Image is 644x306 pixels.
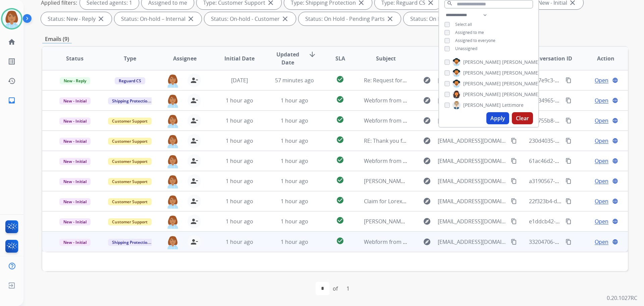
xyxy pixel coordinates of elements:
[511,218,517,224] mat-icon: content_copy
[502,70,540,76] span: [PERSON_NAME]
[566,198,572,204] mat-icon: content_copy
[423,217,431,225] mat-icon: explore
[187,15,195,23] mat-icon: close
[281,137,308,144] span: 1 hour ago
[502,102,524,108] span: Lettimore
[612,138,618,144] mat-icon: language
[173,54,197,62] span: Assignee
[502,80,540,87] span: [PERSON_NAME]
[59,97,91,104] span: New - Initial
[364,117,516,124] span: Webform from [EMAIL_ADDRESS][DOMAIN_NAME] on [DATE]
[529,177,628,185] span: a3190567-6076-4122-99ff-ec0c13fb3501
[59,138,91,145] span: New - Initial
[108,158,152,165] span: Customer Support
[8,96,16,104] mat-icon: inbox
[59,218,91,225] span: New - Initial
[529,54,572,62] span: Conversation ID
[566,138,572,144] mat-icon: content_copy
[595,137,608,145] span: Open
[108,178,152,185] span: Customer Support
[423,238,431,246] mat-icon: explore
[281,198,308,205] span: 1 hour ago
[529,198,632,205] span: 22f323b4-d4c6-4fd7-bb01-bc64ddb60ab0
[281,15,289,23] mat-icon: close
[336,196,344,204] mat-icon: check_circle
[281,218,308,225] span: 1 hour ago
[438,96,507,104] span: [EMAIL_ADDRESS][DOMAIN_NAME]
[364,157,516,165] span: Webform from [EMAIL_ADDRESS][DOMAIN_NAME] on [DATE]
[281,238,308,246] span: 1 hour ago
[108,118,152,125] span: Customer Support
[299,12,401,26] div: Status: On Hold - Pending Parts
[281,157,308,165] span: 1 hour ago
[455,30,484,35] span: Assigned to me
[333,285,338,293] div: of
[8,57,16,65] mat-icon: list_alt
[511,138,517,144] mat-icon: content_copy
[612,178,618,184] mat-icon: language
[566,239,572,245] mat-icon: content_copy
[364,77,425,84] span: Re: Request for cleaning
[114,12,202,26] div: Status: On-hold – Internal
[595,197,608,205] span: Open
[463,102,501,108] span: [PERSON_NAME]
[438,117,507,125] span: [EMAIL_ADDRESS][DOMAIN_NAME]
[529,218,626,225] span: e1ddcb42-efaf-4f6c-ae7d-0fef4831bc0e
[595,76,608,84] span: Open
[364,198,425,205] span: Claim for Lorex doorbell
[336,95,344,103] mat-icon: check_circle
[226,97,253,104] span: 1 hour ago
[566,178,572,184] mat-icon: content_copy
[59,239,91,246] span: New - Initial
[595,117,608,125] span: Open
[438,76,507,84] span: [EMAIL_ADDRESS][DOMAIN_NAME]
[438,137,507,145] span: [EMAIL_ADDRESS][DOMAIN_NAME]
[423,157,431,165] mat-icon: explore
[2,9,21,28] img: avatar
[336,237,344,245] mat-icon: check_circle
[511,178,517,184] mat-icon: content_copy
[364,238,516,246] span: Webform from [EMAIL_ADDRESS][DOMAIN_NAME] on [DATE]
[612,77,618,83] mat-icon: language
[59,198,91,205] span: New - Initial
[455,21,472,27] span: Select all
[166,94,179,108] img: agent-avatar
[336,116,344,124] mat-icon: check_circle
[190,96,198,104] mat-icon: person_remove
[281,177,308,185] span: 1 hour ago
[41,12,112,26] div: Status: New - Reply
[190,137,198,145] mat-icon: person_remove
[8,77,16,85] mat-icon: history
[308,50,316,58] mat-icon: arrow_downward
[438,217,507,225] span: [EMAIL_ADDRESS][DOMAIN_NAME]
[281,117,308,124] span: 1 hour ago
[455,46,477,51] span: Unassigned
[364,97,516,104] span: Webform from [EMAIL_ADDRESS][DOMAIN_NAME] on [DATE]
[511,239,517,245] mat-icon: content_copy
[60,77,90,84] span: New - Reply
[190,177,198,185] mat-icon: person_remove
[423,197,431,205] mat-icon: explore
[166,215,179,229] img: agent-avatar
[595,217,608,225] span: Open
[66,54,84,62] span: Status
[612,218,618,224] mat-icon: language
[59,158,91,165] span: New - Initial
[108,97,154,104] span: Shipping Protection
[226,177,253,185] span: 1 hour ago
[190,157,198,165] mat-icon: person_remove
[166,154,179,168] img: agent-avatar
[463,59,501,65] span: [PERSON_NAME]
[226,117,253,124] span: 1 hour ago
[226,198,253,205] span: 1 hour ago
[273,50,303,67] span: Updated Date
[341,282,355,295] div: 1
[463,91,501,98] span: [PERSON_NAME]
[595,96,608,104] span: Open
[423,76,431,84] mat-icon: explore
[573,47,628,70] th: Action
[607,294,637,302] p: 0.20.1027RC
[595,177,608,185] span: Open
[438,157,507,165] span: [EMAIL_ADDRESS][DOMAIN_NAME]
[463,70,501,76] span: [PERSON_NAME]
